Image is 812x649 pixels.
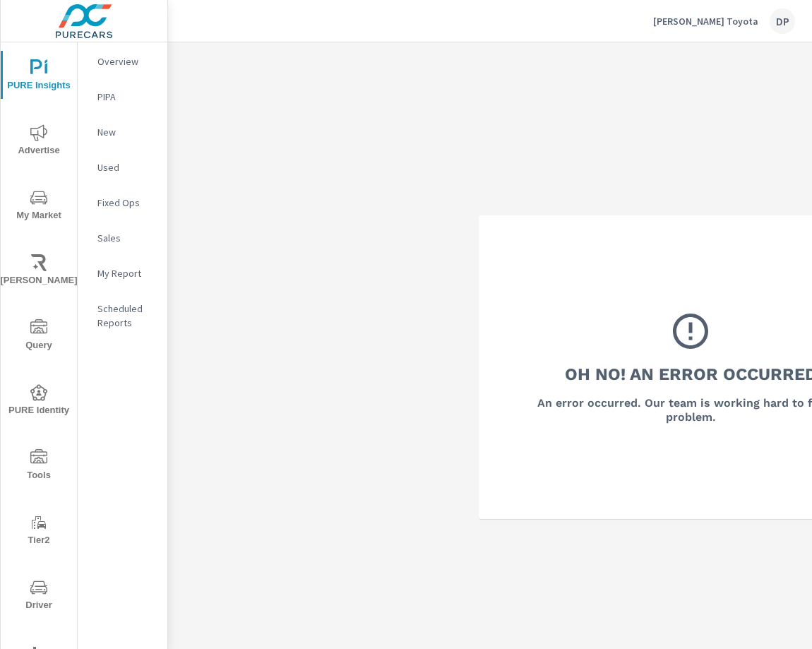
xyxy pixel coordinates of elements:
[97,231,156,245] p: Sales
[78,263,167,284] div: My Report
[78,192,167,213] div: Fixed Ops
[5,514,73,549] span: Tier2
[97,266,156,280] p: My Report
[97,90,156,104] p: PIPA
[5,124,73,159] span: Advertise
[78,86,167,107] div: PIPA
[770,8,795,34] div: DP
[5,254,73,289] span: [PERSON_NAME]
[78,51,167,72] div: Overview
[5,579,73,614] span: Driver
[5,384,73,419] span: PURE Identity
[78,121,167,143] div: New
[78,298,167,333] div: Scheduled Reports
[78,157,167,178] div: Used
[5,319,73,354] span: Query
[653,15,758,28] p: [PERSON_NAME] Toyota
[97,125,156,139] p: New
[97,302,156,330] p: Scheduled Reports
[5,59,73,94] span: PURE Insights
[97,196,156,210] p: Fixed Ops
[97,160,156,174] p: Used
[78,227,167,249] div: Sales
[5,189,73,224] span: My Market
[5,449,73,484] span: Tools
[97,54,156,69] p: Overview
